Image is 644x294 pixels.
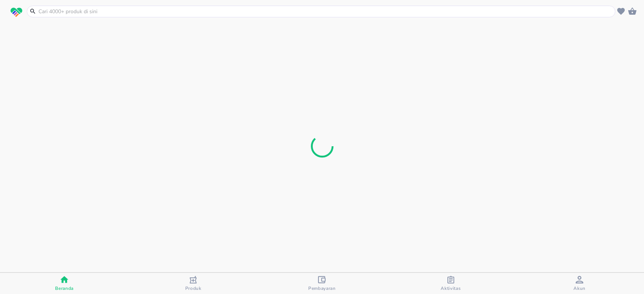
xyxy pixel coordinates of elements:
[573,285,586,291] span: Akun
[386,273,515,294] button: Aktivitas
[185,285,201,291] span: Produk
[308,285,336,291] span: Pembayaran
[11,8,22,17] img: logo_swiperx_s.bd005f3b.svg
[129,273,257,294] button: Produk
[441,285,461,291] span: Aktivitas
[515,273,644,294] button: Akun
[258,273,386,294] button: Pembayaran
[38,8,613,15] input: Cari 4000+ produk di sini
[55,285,74,291] span: Beranda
